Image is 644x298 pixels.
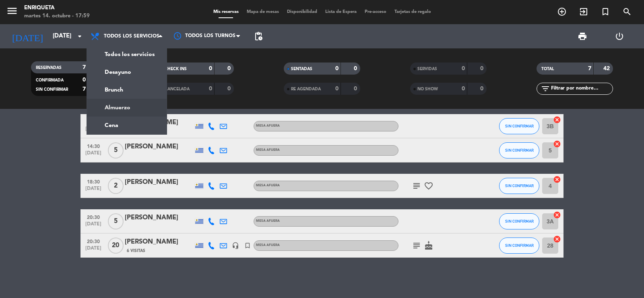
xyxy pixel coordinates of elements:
strong: 7 [83,65,86,70]
span: Mis reservas [209,10,243,14]
span: SIN CONFIRMAR [505,148,534,152]
div: Enriqueta [24,4,90,12]
span: NO SHOW [417,87,438,91]
a: Desayuno [87,63,167,81]
i: turned_in_not [244,242,251,249]
span: [DATE] [83,246,103,255]
span: SIN CONFIRMAR [505,243,534,248]
span: Disponibilidad [283,10,321,14]
button: SIN CONFIRMAR [499,178,539,194]
span: MESA AFUERA [256,184,280,187]
i: power_settings_new [615,31,624,41]
span: 18:30 [83,177,103,186]
a: Brunch [87,81,167,99]
button: SIN CONFIRMAR [499,238,539,254]
span: pending_actions [254,31,263,41]
strong: 0 [480,86,485,92]
i: cancel [553,211,561,219]
span: MESA AFUERA [256,124,280,127]
span: SIN CONFIRMAR [505,124,534,128]
span: RE AGENDADA [291,87,321,91]
span: 2 [108,178,124,194]
span: MESA AFUERA [256,148,280,152]
strong: 0 [335,66,339,71]
strong: 42 [603,66,611,71]
span: Lista de Espera [321,10,361,14]
div: LOG OUT [601,24,638,48]
span: 6 Visitas [127,248,145,254]
strong: 0 [209,66,212,71]
span: CONFIRMADA [36,78,64,82]
i: cancel [553,140,561,148]
span: Mapa de mesas [243,10,283,14]
span: 14:30 [83,117,103,126]
strong: 0 [354,66,359,71]
strong: 0 [335,86,339,92]
span: TOTAL [541,67,554,71]
i: cancel [553,175,561,183]
strong: 0 [83,77,86,83]
span: Todos los servicios [104,33,159,39]
i: search [622,7,632,17]
strong: 0 [227,86,232,92]
span: SENTADAS [291,67,312,71]
span: RESERVADAS [36,66,62,70]
strong: 7 [588,66,591,71]
span: SIN CONFIRMAR [36,88,68,92]
strong: 7 [83,86,86,92]
i: cancel [553,235,561,243]
i: subject [412,241,421,250]
span: [DATE] [83,150,103,160]
span: MESA AFUERA [256,244,280,247]
div: [PERSON_NAME] [125,142,193,152]
button: menu [6,5,18,20]
a: Cena [87,117,167,134]
strong: 0 [480,66,485,71]
span: 5 [108,142,124,158]
strong: 0 [354,86,359,92]
div: [PERSON_NAME] [125,177,193,188]
span: [DATE] [83,221,103,231]
i: add_circle_outline [557,7,567,17]
button: SIN CONFIRMAR [499,213,539,229]
span: Pre-acceso [361,10,390,14]
span: 5 [108,213,124,229]
i: menu [6,5,18,17]
span: SIN CONFIRMAR [505,183,534,188]
i: headset_mic [232,242,239,249]
span: print [578,31,587,41]
div: martes 14. octubre - 17:59 [24,12,90,20]
i: cancel [553,116,561,124]
strong: 0 [227,66,232,71]
a: Todos los servicios [87,46,167,63]
i: arrow_drop_down [75,31,85,41]
i: filter_list [541,84,550,94]
button: SIN CONFIRMAR [499,142,539,158]
span: MESA AFUERA [256,219,280,223]
span: [DATE] [83,126,103,135]
i: turned_in_not [601,7,610,17]
a: Almuerzo [87,99,167,117]
span: Tarjetas de regalo [390,10,435,14]
strong: 0 [209,86,212,92]
span: 20 [108,238,124,254]
span: SIN CONFIRMAR [505,219,534,223]
strong: 0 [462,66,465,71]
span: [DATE] [83,186,103,195]
i: favorite_border [424,181,433,191]
i: cake [424,241,433,250]
span: 20:30 [83,212,103,221]
button: SIN CONFIRMAR [499,118,539,134]
input: Filtrar por nombre... [550,84,613,93]
i: exit_to_app [579,7,588,17]
span: SERVIDAS [417,67,437,71]
strong: 0 [462,86,465,92]
i: subject [412,181,421,191]
span: 20:30 [83,236,103,246]
span: 14:30 [83,141,103,150]
div: [PERSON_NAME] [125,237,193,247]
i: [DATE] [6,27,49,45]
div: [PERSON_NAME] [125,213,193,223]
span: CANCELADA [165,87,190,91]
span: CHECK INS [165,67,187,71]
